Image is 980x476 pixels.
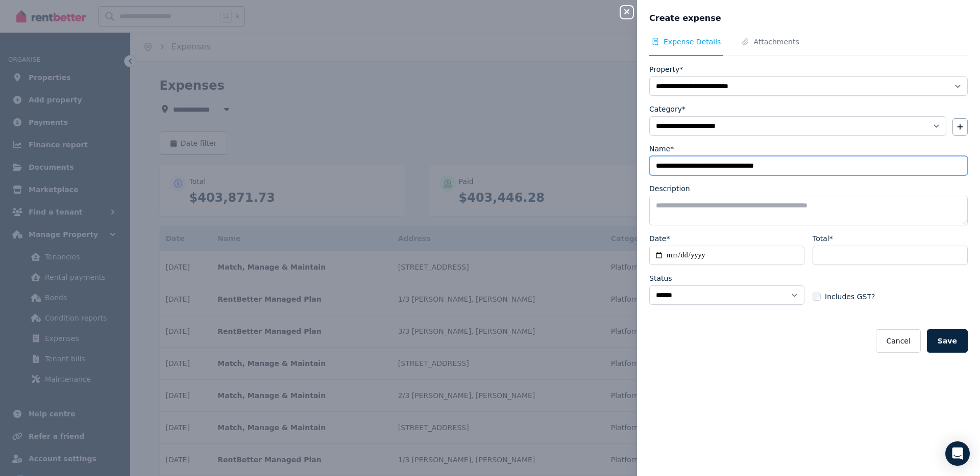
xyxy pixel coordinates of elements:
span: Expense Details [664,37,721,47]
label: Total* [813,233,833,244]
label: Property* [649,64,683,74]
input: Includes GST? [813,293,821,301]
nav: Tabs [649,37,968,56]
label: Status [649,273,672,283]
span: Attachments [753,37,799,47]
label: Date* [649,233,670,244]
button: Cancel [876,329,920,353]
label: Name* [649,144,674,154]
span: Includes GST? [825,292,875,302]
div: Open Intercom Messenger [945,441,970,466]
button: Save [927,329,968,353]
label: Category* [649,104,685,114]
label: Description [649,183,690,194]
span: Create expense [649,12,721,24]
